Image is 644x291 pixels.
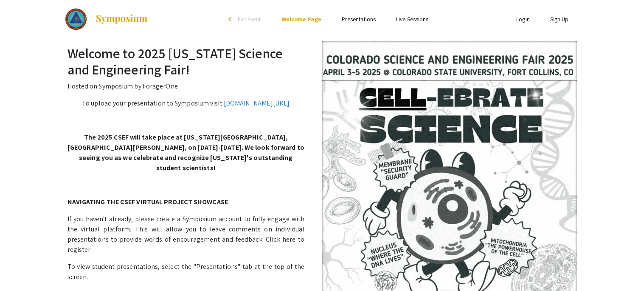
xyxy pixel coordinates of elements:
a: Sign Up [550,15,569,23]
a: Welcome Page [281,15,321,23]
p: If you haven't already, please create a Symposium account to fully engage with the virtual platfo... [67,214,577,255]
a: [DOMAIN_NAME][URL] [224,99,290,108]
strong: NAVIGATING THE CSEF VIRTUAL PROJECT SHOWCASE [67,197,228,206]
p: To upload your presentation to Symposium visit: [67,98,577,108]
a: Presentations [342,15,376,23]
img: 2025 Colorado Science and Engineering Fair [65,9,87,30]
p: To view student presentations, select the "Presentations" tab at the top of the screen. [67,262,577,282]
strong: The 2025 CSEF will take place at [US_STATE][GEOGRAPHIC_DATA], [GEOGRAPHIC_DATA][PERSON_NAME], on ... [67,133,304,172]
h2: Welcome to 2025 [US_STATE] Science and Engineering Fair! [67,45,577,78]
a: Live Sessions [396,15,428,23]
img: Symposium by ForagerOne [95,14,148,24]
div: arrow_back_ios [228,17,233,22]
a: Login [516,15,530,23]
a: 2025 Colorado Science and Engineering Fair [65,9,149,30]
span: Exit Event [238,15,261,23]
p: Hosted on Symposium by ForagerOne [67,81,577,91]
